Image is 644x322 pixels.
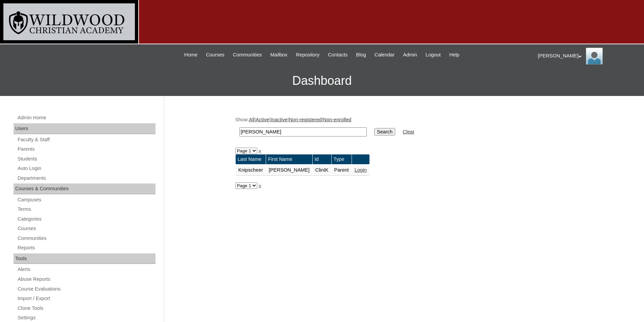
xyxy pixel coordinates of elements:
a: » [259,148,261,153]
span: Communities [233,51,262,59]
span: Contacts [328,51,348,59]
a: Students [17,155,156,163]
td: Id [313,154,331,164]
td: Type [332,154,352,164]
a: » [259,183,261,188]
a: Logout [422,51,444,59]
a: Courses [17,224,156,233]
span: Home [184,51,197,59]
a: Alerts [17,265,156,274]
td: ClintK [313,165,331,176]
a: Non-enrolled [323,117,351,122]
a: Clear [403,129,414,134]
a: Campuses [17,196,156,204]
a: Contacts [325,51,351,59]
img: Jill Isaac [586,48,603,65]
a: Clone Tools [17,304,156,313]
a: Active [256,117,269,122]
div: Users [14,123,156,134]
a: Admin [400,51,421,59]
span: Help [449,51,459,59]
a: Abuse Reports [17,275,156,283]
a: Courses [202,51,228,59]
a: Mailbox [267,51,291,59]
div: Show: | | | | [235,116,570,140]
a: Terms [17,205,156,214]
td: First Name [266,154,312,164]
a: Import / Export [17,294,156,303]
img: logo-white.png [3,3,135,40]
a: Auto Login [17,164,156,173]
a: Admin Home [17,114,156,122]
span: Admin [403,51,417,59]
span: Courses [206,51,224,59]
a: Non-registered [289,117,322,122]
span: Calendar [375,51,395,59]
a: Calendar [371,51,398,59]
td: Knipscheer [236,165,266,176]
a: Login [355,167,367,173]
a: Communities [17,234,156,243]
input: Search [239,127,367,137]
a: Course Evaluations [17,285,156,293]
a: Settings [17,314,156,322]
a: Departments [17,174,156,182]
a: Help [446,51,463,59]
span: Blog [356,51,366,59]
td: Parent [332,165,352,176]
h3: Dashboard [3,66,641,96]
a: Parents [17,145,156,153]
td: Last Name [236,154,266,164]
a: Home [181,51,201,59]
a: All [249,117,254,122]
a: Inactive [270,117,288,122]
div: Tools [14,253,156,264]
td: [PERSON_NAME] [266,165,312,176]
a: Reports [17,244,156,252]
a: Blog [353,51,369,59]
span: Logout [426,51,441,59]
a: Categories [17,215,156,223]
span: Mailbox [270,51,288,59]
a: Communities [230,51,265,59]
a: Repository [292,51,323,59]
div: Courses & Communities [14,183,156,194]
span: Repository [296,51,319,59]
div: [PERSON_NAME] [538,48,637,65]
input: Search [374,128,395,135]
a: Faculty & Staff [17,135,156,144]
